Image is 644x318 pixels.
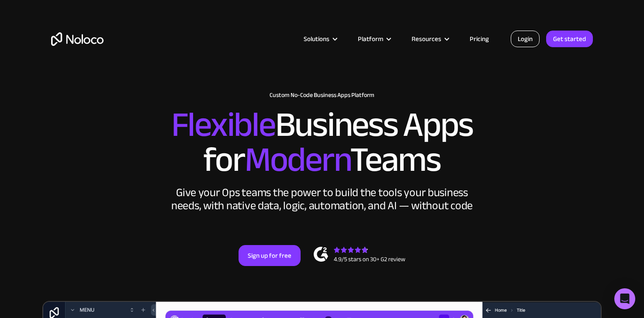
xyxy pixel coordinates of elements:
[358,33,383,45] div: Platform
[239,245,301,266] a: Sign up for free
[51,107,593,177] h2: Business Apps for Teams
[293,33,347,45] div: Solutions
[245,127,350,192] span: Modern
[347,33,401,45] div: Platform
[171,92,275,157] span: Flexible
[546,31,593,47] a: Get started
[51,32,104,46] a: home
[401,33,459,45] div: Resources
[459,33,500,45] a: Pricing
[169,186,475,212] div: Give your Ops teams the power to build the tools your business needs, with native data, logic, au...
[614,288,635,309] div: Open Intercom Messenger
[304,33,329,45] div: Solutions
[511,31,540,47] a: Login
[51,92,593,99] h1: Custom No-Code Business Apps Platform
[412,33,441,45] div: Resources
